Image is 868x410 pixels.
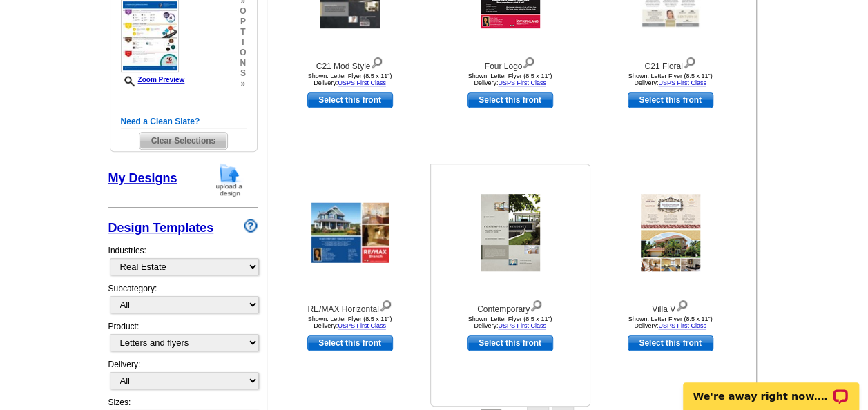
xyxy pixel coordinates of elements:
[121,76,185,84] a: Zoom Preview
[108,171,177,185] a: My Designs
[274,72,426,86] div: Shown: Letter Flyer (8.5 x 11") Delivery:
[211,162,247,197] img: upload-design
[498,322,546,329] a: USPS First Class
[240,6,246,17] span: o
[108,282,258,320] div: Subcategory:
[658,79,706,86] a: USPS First Class
[338,79,386,86] a: USPS First Class
[311,203,389,263] img: RE/MAX Horizontal
[108,358,258,396] div: Delivery:
[244,219,258,233] img: design-wizard-help-icon.png
[658,322,706,329] a: USPS First Class
[240,17,246,27] span: p
[108,320,258,358] div: Product:
[240,68,246,79] span: s
[434,72,586,86] div: Shown: Letter Flyer (8.5 x 11") Delivery:
[595,72,746,86] div: Shown: Letter Flyer (8.5 x 11") Delivery:
[121,115,247,128] h5: Need a Clean Slate?
[274,297,426,315] div: RE/MAX Horizontal
[595,54,746,72] div: C21 Floral
[434,297,586,315] div: Contemporary
[522,54,535,69] img: view design details
[108,221,214,235] a: Design Templates
[338,322,386,329] a: USPS First Class
[628,92,713,108] a: use this design
[628,335,713,351] a: use this design
[139,133,227,149] span: Clear Selections
[434,315,586,329] div: Shown: Letter Flyer (8.5 x 11") Delivery:
[498,79,546,86] a: USPS First Class
[595,315,746,329] div: Shown: Letter Flyer (8.5 x 11") Delivery:
[240,58,246,68] span: n
[240,27,246,37] span: t
[467,92,553,108] a: use this design
[307,335,393,351] a: use this design
[481,194,540,271] img: Contemporary
[595,297,746,315] div: Villa V
[641,194,700,271] img: Villa V
[530,297,543,312] img: view design details
[240,37,246,48] span: i
[240,48,246,58] span: o
[307,92,393,108] a: use this design
[379,297,392,312] img: view design details
[370,54,383,69] img: view design details
[274,54,426,72] div: C21 Mod Style
[675,297,688,312] img: view design details
[674,367,868,410] iframe: LiveChat chat widget
[434,54,586,72] div: Four Logo
[240,79,246,89] span: »
[467,335,553,351] a: use this design
[683,54,696,69] img: view design details
[108,237,258,282] div: Industries:
[274,315,426,329] div: Shown: Letter Flyer (8.5 x 11") Delivery:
